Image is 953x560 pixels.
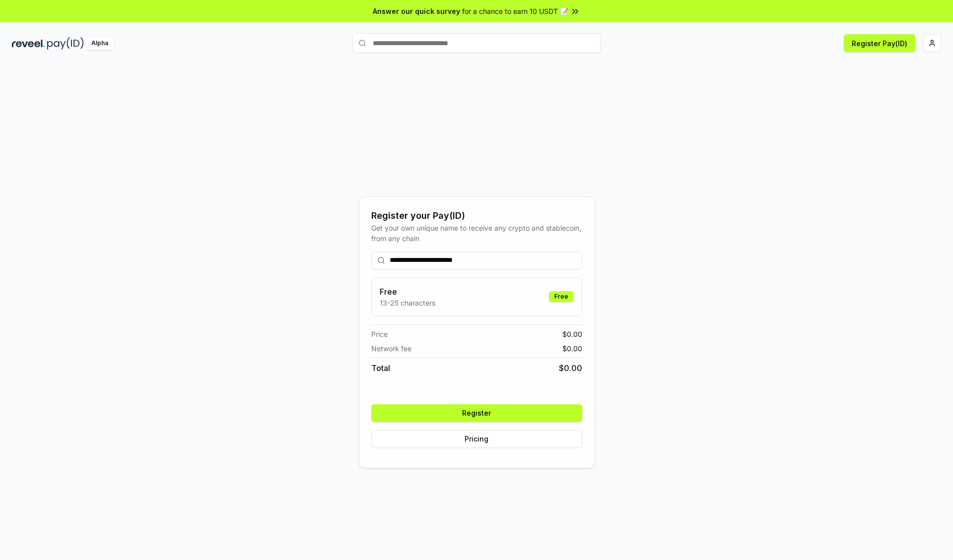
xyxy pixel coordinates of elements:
[47,37,84,50] img: pay_id
[12,37,45,50] img: reveel_dark
[562,343,582,354] span: $ 0.00
[371,329,388,339] span: Price
[371,343,411,354] span: Network fee
[371,223,582,244] div: Get your own unique name to receive any crypto and stablecoin, from any chain
[462,6,568,16] span: for a chance to earn 10 USDT 📝
[373,6,460,16] span: Answer our quick survey
[380,286,435,298] h3: Free
[371,362,390,374] span: Total
[380,298,435,308] p: 13-25 characters
[371,404,582,422] button: Register
[86,37,114,50] div: Alpha
[371,430,582,448] button: Pricing
[371,209,582,223] div: Register your Pay(ID)
[549,291,574,302] div: Free
[559,362,582,374] span: $ 0.00
[562,329,582,339] span: $ 0.00
[844,34,915,52] button: Register Pay(ID)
